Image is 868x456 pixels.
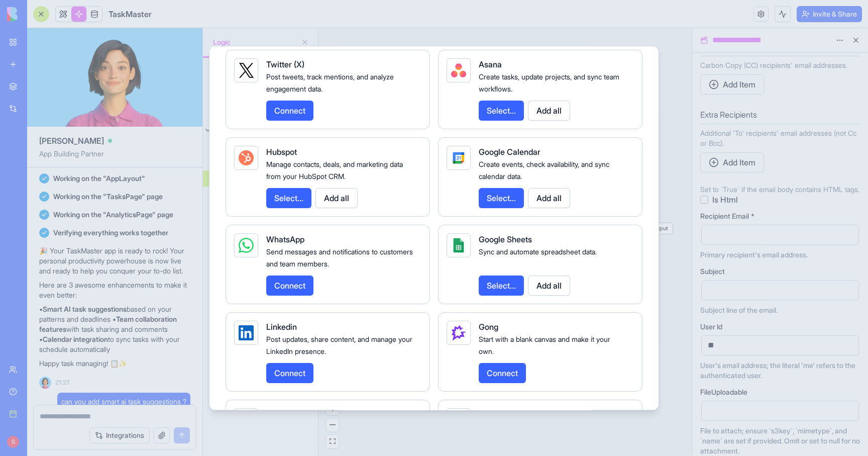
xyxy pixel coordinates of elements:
span: Post tweets, track mentions, and analyze engagement data. [266,72,394,93]
span: Jira [266,409,280,419]
button: Select... [479,188,524,208]
button: Select... [479,101,524,121]
span: Manage contacts, deals, and marketing data from your HubSpot CRM. [266,160,403,180]
span: Create events, check availability, and sync calendar data. [479,160,609,180]
button: Connect [479,363,526,383]
button: Add all [528,276,570,296]
button: Connect [266,101,313,121]
span: Sync and automate spreadsheet data. [479,247,597,256]
span: Hubspot [266,147,297,157]
button: Connect [266,363,313,383]
button: Add all [528,101,570,121]
span: Google Drive [479,409,526,419]
span: Gong [479,322,498,332]
span: Google Sheets [479,234,532,244]
span: Send messages and notifications to customers and team members. [266,247,413,268]
span: Asana [479,59,502,69]
span: Create tasks, update projects, and sync team workflows. [479,72,619,93]
button: Add all [315,188,358,208]
button: Add all [528,188,570,208]
span: Post updates, share content, and manage your LinkedIn presence. [266,335,412,355]
span: WhatsApp [266,234,304,244]
span: Linkedin [266,322,297,332]
span: Twitter (X) [266,59,304,69]
span: Google Calendar [479,147,540,157]
button: Select... [266,188,311,208]
span: Start with a blank canvas and make it your own. [479,335,610,355]
button: Connect [266,276,313,296]
button: Select... [479,276,524,296]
